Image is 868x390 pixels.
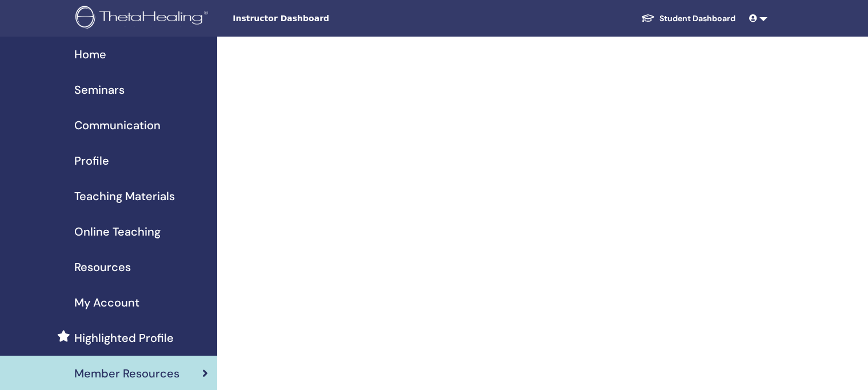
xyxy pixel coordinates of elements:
span: Resources [74,258,131,276]
span: Member Resources [74,365,179,382]
img: graduation-cap-white.svg [641,13,655,23]
span: Instructor Dashboard [233,13,404,25]
span: Teaching Materials [74,188,175,205]
span: Home [74,46,106,63]
img: logo.png [75,6,212,31]
span: Communication [74,117,161,134]
span: Profile [74,152,109,169]
span: Highlighted Profile [74,329,174,347]
a: Student Dashboard [632,8,745,29]
span: My Account [74,294,139,311]
span: Seminars [74,81,125,98]
span: Online Teaching [74,223,161,240]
